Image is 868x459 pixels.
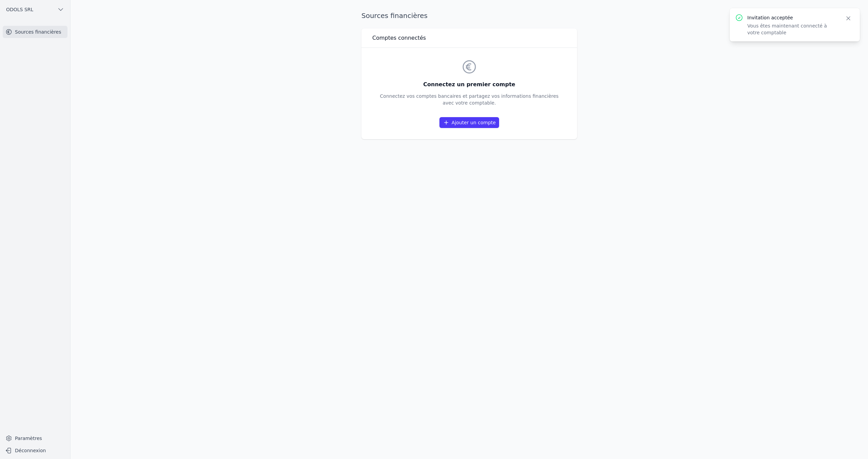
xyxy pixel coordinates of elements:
[747,22,837,36] p: Vous êtes maintenant connecté à votre comptable
[3,26,67,38] a: Sources financières
[361,11,428,20] h1: Sources financières
[380,80,559,89] h3: Connectez un premier compte
[3,445,67,456] button: Déconnexion
[6,6,33,13] span: ODOLS SRL
[3,433,67,444] a: Paramètres
[380,93,559,106] p: Connectez vos comptes bancaires et partagez vos informations financières avec votre comptable.
[747,14,837,21] p: Invitation acceptée
[3,4,67,15] button: ODOLS SRL
[439,117,499,128] a: Ajouter un compte
[372,34,426,42] h3: Comptes connectés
